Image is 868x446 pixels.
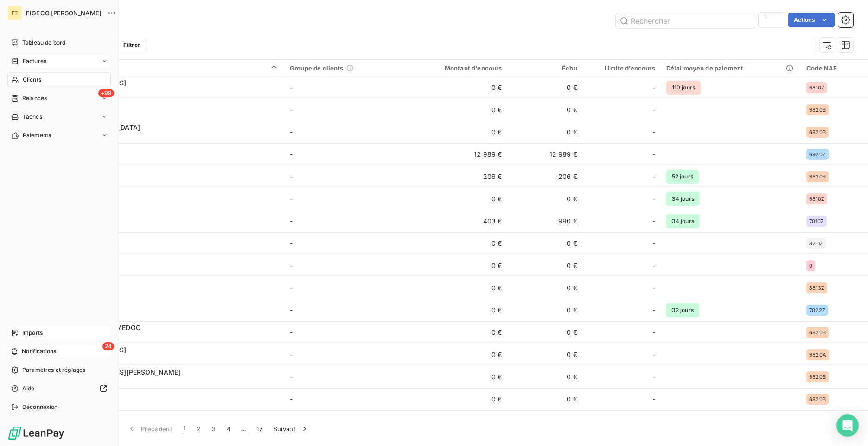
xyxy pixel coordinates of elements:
span: 34 jours [666,214,700,228]
span: C001957 [64,88,279,97]
td: 206 € [407,166,508,188]
span: 6820B [809,174,826,179]
td: 0 € [507,410,582,433]
span: Tableau de bord [22,38,65,47]
span: - [652,328,655,337]
button: Précédent [121,419,178,439]
span: - [652,83,655,92]
span: - [652,150,655,159]
span: 6820B [809,129,826,135]
span: - [290,106,293,114]
span: - [290,306,293,314]
span: 6810Z [809,85,824,90]
button: 1 [178,419,191,439]
span: C002350 [64,288,279,297]
span: - [290,83,293,91]
td: 0 € [407,366,508,388]
span: Factures [23,57,46,65]
span: - [290,350,293,358]
td: 0 € [407,121,508,143]
button: 17 [251,419,268,439]
td: 12 989 € [507,143,582,166]
div: Code NAF [806,64,862,72]
span: Relances [22,94,47,102]
div: FT [7,6,22,20]
td: 0 € [407,188,508,210]
span: C001934 [64,310,279,319]
span: - [652,217,655,226]
td: 0 € [407,255,508,277]
span: - [290,395,293,403]
td: 0 € [507,366,582,388]
div: Montant d'encours [412,64,502,72]
span: - [290,195,293,203]
span: - [652,194,655,204]
td: 0 € [407,299,508,321]
td: 0 € [407,388,508,410]
span: Tâches [23,113,42,121]
span: C001650 [64,177,279,186]
td: 0 € [507,321,582,344]
span: C002625 [64,266,279,275]
span: … [236,421,251,436]
span: 5813Z [809,285,824,291]
span: 7022Z [809,307,825,313]
span: - [652,239,655,248]
span: Déconnexion [22,403,58,411]
span: - [290,284,293,292]
span: - [290,373,293,381]
input: Rechercher [616,13,755,28]
td: 0 € [507,76,582,99]
span: 8211Z [809,241,823,246]
button: 2 [191,419,206,439]
td: 990 € [507,210,582,232]
span: 6810Z [809,196,824,202]
span: 1 [183,424,185,433]
td: 0 € [507,299,582,321]
span: 6820B [809,107,826,113]
button: Actions [788,13,835,27]
div: Open Intercom Messenger [836,414,859,437]
span: C001102 [64,399,279,408]
span: 6820B [809,374,826,380]
span: - [652,127,655,137]
span: Groupe de clients [290,64,344,72]
div: Échu [513,64,577,72]
span: Paiements [23,131,51,140]
span: - [290,239,293,247]
span: - [652,105,655,115]
span: C001956 [64,377,279,386]
span: - [290,217,293,225]
button: Filtrer [103,38,146,52]
span: Aide [22,384,35,393]
td: 0 € [407,232,508,255]
td: 0 € [407,321,508,344]
span: C001761 [64,332,279,342]
td: 0 € [407,344,508,366]
span: - [652,372,655,382]
span: 7010Z [809,218,824,224]
button: 4 [221,419,236,439]
span: 34 jours [666,192,700,206]
a: Aide [7,381,111,396]
span: - [652,283,655,293]
span: - [290,128,293,136]
span: - [652,350,655,359]
span: 52 jours [666,170,699,184]
span: C002187 [64,243,279,253]
span: 6820A [809,352,826,357]
td: 0 € [507,121,582,143]
span: 110 jours [666,81,701,95]
td: 0 € [507,232,582,255]
td: 0 € [507,344,582,366]
td: 0 € [407,76,508,99]
td: 0 € [407,99,508,121]
td: 0 € [507,277,582,299]
td: 0 € [507,99,582,121]
span: - [290,150,293,158]
span: C001763 [64,154,279,164]
span: - [652,306,655,315]
span: - [290,172,293,180]
span: Notifications [22,347,56,356]
td: 403 € [407,210,508,232]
